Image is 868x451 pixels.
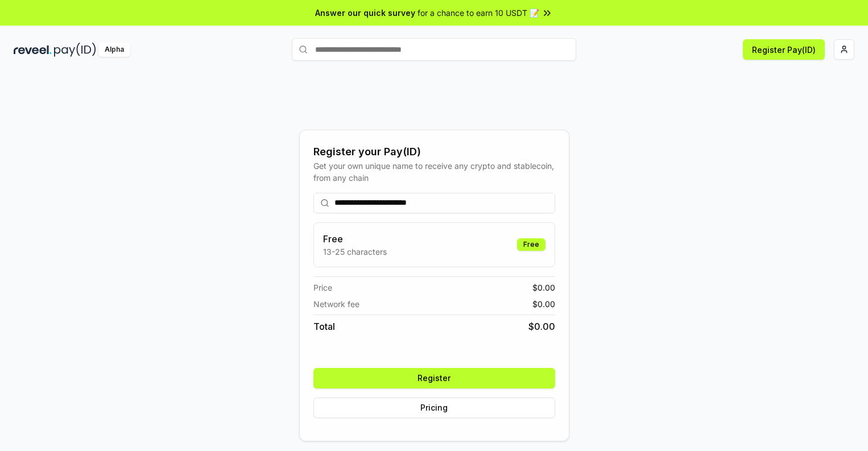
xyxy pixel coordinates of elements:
[323,232,387,246] h3: Free
[313,282,332,293] span: Price
[532,282,555,293] span: $ 0.00
[313,298,359,310] span: Network fee
[743,39,825,60] button: Register Pay(ID)
[313,368,555,388] button: Register
[517,238,545,251] div: Free
[313,398,555,418] button: Pricing
[532,298,555,310] span: $ 0.00
[418,7,539,19] span: for a chance to earn 10 USDT 📝
[313,144,555,160] div: Register your Pay(ID)
[313,320,335,333] span: Total
[98,43,130,57] div: Alpha
[313,160,555,184] div: Get your own unique name to receive any crypto and stablecoin, from any chain
[14,43,52,57] img: reveel_dark
[323,246,387,258] p: 13-25 characters
[528,320,555,333] span: $ 0.00
[54,43,96,57] img: pay_id
[315,7,415,19] span: Answer our quick survey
